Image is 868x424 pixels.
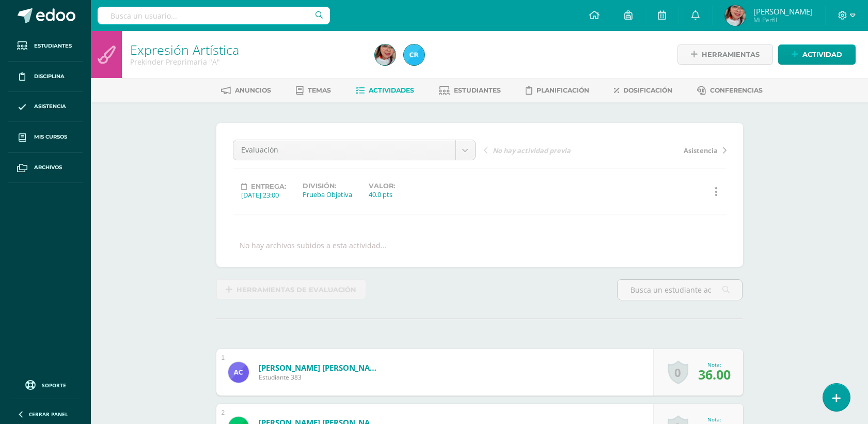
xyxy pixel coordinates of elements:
[753,6,813,17] span: [PERSON_NAME]
[296,82,331,99] a: Temas
[259,373,383,382] span: Estudiante 383
[677,44,773,65] a: Herramientas
[778,44,856,65] a: Actividad
[375,44,396,65] img: bdc6292b85202696d24cdc97ed2058a5.png
[235,86,271,94] span: Anuncios
[697,82,763,99] a: Conferencias
[605,145,727,155] a: Asistencia
[8,31,83,62] a: Estudiantes
[130,41,239,58] a: Expresión Artística
[526,82,589,99] a: Planificación
[702,45,760,64] span: Herramientas
[241,190,286,200] div: [DATE] 23:00
[42,382,66,389] span: Soporte
[303,182,352,190] label: División:
[623,86,672,94] span: Dosificación
[684,146,718,155] span: Asistencia
[34,133,67,141] span: Mis cursos
[8,153,83,183] a: Archivos
[698,366,731,383] span: 36.00
[308,86,331,94] span: Temas
[454,86,501,94] span: Estudiantes
[439,82,501,99] a: Estudiantes
[34,163,62,172] span: Archivos
[130,57,362,67] div: Prekinder Preprimaria 'A'
[251,183,286,190] span: Entrega:
[240,240,387,250] div: No hay archivos subidos a esta actividad...
[8,62,83,92] a: Disciplina
[698,361,731,368] div: Nota:
[493,146,571,155] span: No hay actividad previa
[369,182,395,190] label: Valor:
[236,280,356,299] span: Herramientas de evaluación
[710,86,763,94] span: Conferencias
[98,7,330,24] input: Busca un usuario...
[233,140,475,160] a: Evaluación
[536,86,589,94] span: Planificación
[303,190,352,199] div: Prueba Objetiva
[614,82,672,99] a: Dosificación
[356,82,414,99] a: Actividades
[725,5,746,26] img: bdc6292b85202696d24cdc97ed2058a5.png
[34,42,72,50] span: Estudiantes
[29,411,68,418] span: Cerrar panel
[12,377,78,391] a: Soporte
[221,82,271,99] a: Anuncios
[802,45,842,64] span: Actividad
[668,360,688,384] a: 0
[8,122,83,153] a: Mis cursos
[369,86,414,94] span: Actividades
[753,16,813,24] span: Mi Perfil
[259,362,383,373] a: [PERSON_NAME] [PERSON_NAME]
[34,102,66,111] span: Asistencia
[34,72,65,81] span: Disciplina
[698,416,731,423] div: Nota:
[369,190,395,199] div: 40.0 pts
[130,42,362,57] h1: Expresión Artística
[404,44,424,65] img: d829077fea71188f4ea6f616d71feccb.png
[228,362,249,383] img: 610ad0d831f34807110f1d13d452a28c.png
[618,280,742,300] input: Busca un estudiante aquí...
[8,92,83,123] a: Asistencia
[241,140,448,160] span: Evaluación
